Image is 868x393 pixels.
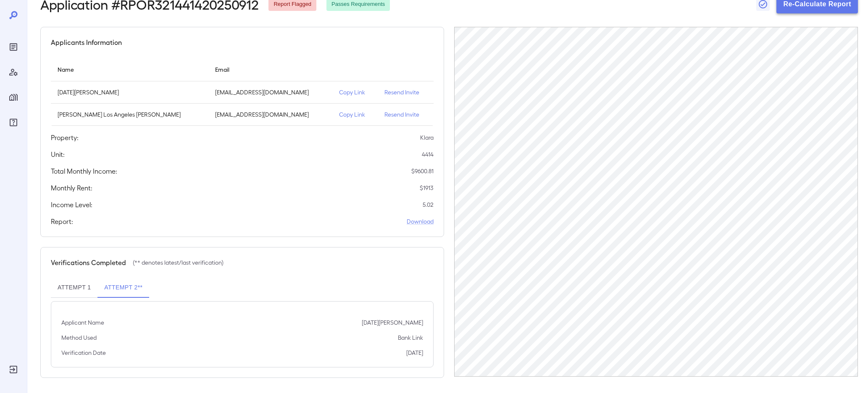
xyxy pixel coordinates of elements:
h5: Report: [51,216,73,226]
div: Manage Properties [7,91,20,104]
p: [EMAIL_ADDRESS][DOMAIN_NAME] [215,88,325,96]
p: Copy Link [339,88,371,96]
p: Klara [420,133,434,142]
p: Verification Date [61,349,106,357]
p: 5.02 [423,200,434,209]
div: Manage Users [7,65,20,79]
p: Resend Invite [384,88,427,96]
p: $ 1913 [420,184,434,192]
th: Name [51,57,208,81]
p: [DATE][PERSON_NAME] [362,318,423,327]
h5: Applicants Information [51,37,122,47]
div: Log Out [7,363,20,376]
p: $ 9600.81 [411,167,434,175]
h5: Unit: [51,149,65,159]
a: Download [407,217,434,226]
h5: Monthly Rent: [51,183,92,193]
p: Copy Link [339,110,371,119]
div: FAQ [7,116,20,129]
h5: Income Level: [51,200,92,210]
h5: Total Monthly Income: [51,166,117,176]
h5: Property: [51,133,79,143]
p: [PERSON_NAME] Los Angeles [PERSON_NAME] [58,110,202,119]
h5: Verifications Completed [51,258,126,268]
p: Bank Link [398,333,423,342]
p: Method Used [61,333,97,342]
span: Passes Requirements [326,0,390,8]
th: Email [208,57,332,81]
button: Attempt 2** [97,278,149,298]
p: 4414 [422,150,434,159]
table: simple table [51,57,434,126]
p: [DATE][PERSON_NAME] [58,88,202,96]
p: Applicant Name [61,318,104,327]
span: Report Flagged [268,0,316,8]
p: [EMAIL_ADDRESS][DOMAIN_NAME] [215,110,325,119]
button: Attempt 1 [51,278,97,298]
div: Reports [7,40,20,54]
p: Resend Invite [384,110,427,119]
p: (** denotes latest/last verification) [133,258,224,267]
p: [DATE] [406,349,423,357]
